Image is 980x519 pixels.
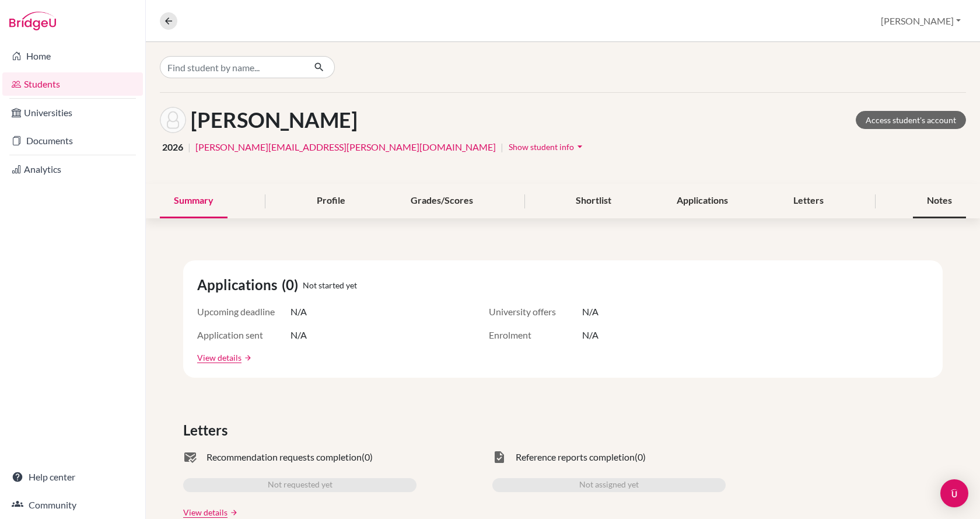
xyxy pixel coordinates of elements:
input: Find student by name... [160,56,304,78]
a: [PERSON_NAME][EMAIL_ADDRESS][PERSON_NAME][DOMAIN_NAME] [195,140,496,154]
span: Letters [183,420,232,441]
a: Help center [2,465,143,489]
span: Applications [197,274,282,295]
i: arrow_drop_down [574,141,586,152]
a: arrow_forward [242,354,252,362]
a: Universities [2,101,143,124]
span: Show student info [509,142,574,152]
a: Access student's account [856,111,966,129]
span: | [501,140,503,154]
span: N/A [582,328,598,342]
div: Notes [913,184,966,218]
div: Summary [160,184,228,218]
span: University offers [489,305,582,319]
span: (0) [635,450,646,464]
img: Bridge-U [9,12,56,30]
div: Letters [779,184,838,218]
span: N/A [290,328,307,342]
span: Not assigned yet [579,478,639,492]
div: Profile [303,184,359,218]
a: Community [2,493,143,517]
span: (0) [362,450,373,464]
span: Reference reports completion [516,450,635,464]
span: mark_email_read [183,450,197,464]
a: arrow_forward [228,508,238,517]
a: View details [183,506,228,518]
img: Aliz Bálint's avatar [160,107,186,133]
h1: [PERSON_NAME] [191,107,358,133]
span: task [492,450,506,464]
span: Recommendation requests completion [206,450,362,464]
span: (0) [282,274,303,295]
div: Open Intercom Messenger [940,479,968,507]
a: Documents [2,129,143,152]
span: Not requested yet [268,478,332,492]
span: Enrolment [489,328,582,342]
span: Upcoming deadline [197,305,290,319]
span: Application sent [197,328,290,342]
div: Grades/Scores [397,184,487,218]
button: [PERSON_NAME] [876,10,966,32]
div: Shortlist [562,184,625,218]
span: | [188,140,191,154]
span: N/A [290,305,307,319]
a: Home [2,44,143,68]
a: Analytics [2,158,143,181]
span: Not started yet [303,279,357,291]
span: N/A [582,305,598,319]
span: 2026 [162,140,183,154]
a: Students [2,72,143,96]
div: Applications [663,184,742,218]
button: Show student infoarrow_drop_down [508,138,586,156]
a: View details [197,351,242,364]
